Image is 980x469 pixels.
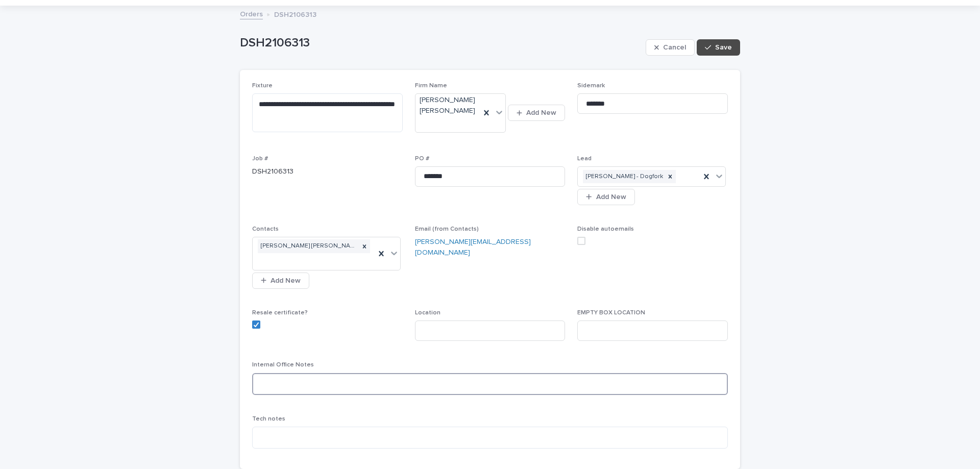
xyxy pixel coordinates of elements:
button: Save [697,39,740,56]
span: Contacts [252,226,279,232]
button: Cancel [646,39,695,56]
span: Save [715,44,732,51]
button: Add New [252,273,309,289]
span: Resale certificate? [252,310,308,316]
button: Add New [508,105,565,121]
a: [PERSON_NAME][EMAIL_ADDRESS][DOMAIN_NAME] [415,238,531,256]
span: PO # [415,156,429,162]
span: Add New [271,277,301,284]
div: [PERSON_NAME] - Dogfork [583,170,665,184]
span: Sidemark [577,83,605,89]
span: Fixture [252,83,273,89]
span: Job # [252,156,268,162]
span: Firm Name [415,83,447,89]
span: Cancel [663,44,686,51]
span: Internal Office Notes [252,362,314,368]
span: EMPTY BOX LOCATION [577,310,645,316]
span: Email (from Contacts) [415,226,479,232]
span: Lead [577,156,592,162]
span: Add New [596,193,626,201]
p: DSH2106313 [274,8,316,19]
p: DSH2106313 [252,166,403,177]
div: [PERSON_NAME] [PERSON_NAME] [258,239,359,253]
span: Location [415,310,440,316]
a: Orders [240,8,263,19]
span: [PERSON_NAME] [PERSON_NAME] [420,95,476,116]
span: Disable autoemails [577,226,634,232]
span: Add New [526,109,556,116]
button: Add New [577,189,634,205]
span: Tech notes [252,416,285,422]
p: DSH2106313 [240,36,642,51]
